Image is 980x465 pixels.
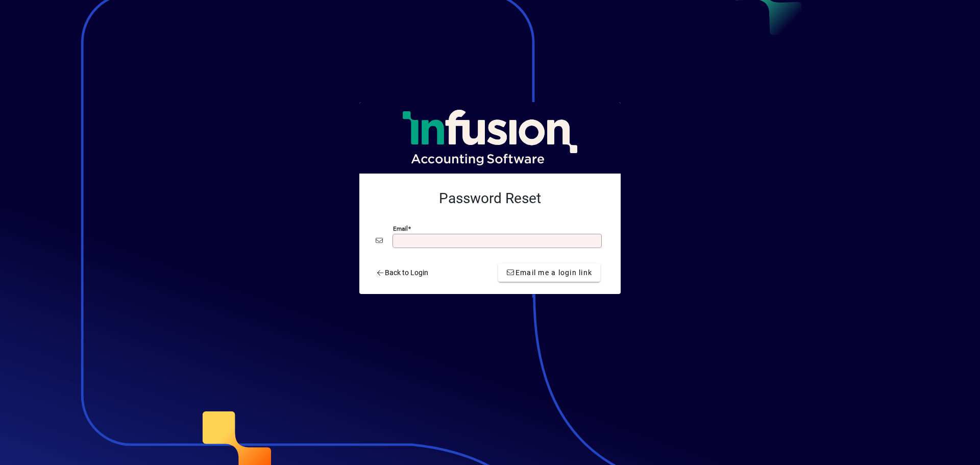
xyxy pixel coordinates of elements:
a: Back to Login [372,263,432,282]
span: Back to Login [376,267,428,278]
h2: Password Reset [376,190,604,207]
button: Email me a login link [498,263,600,282]
mat-label: Email [393,225,408,232]
span: Email me a login link [506,267,592,278]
